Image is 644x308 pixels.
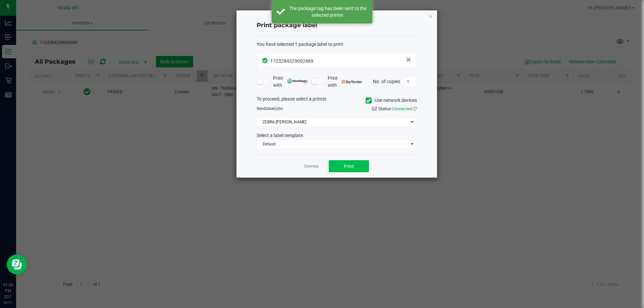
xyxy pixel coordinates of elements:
span: QZ Status: [372,106,417,111]
div: : [257,41,417,48]
span: Default [257,139,408,149]
span: No. of copies [373,78,400,84]
iframe: Resource center [7,254,27,274]
div: To proceed, please select a printer. [252,96,422,106]
span: Print with [273,75,308,89]
label: Use network devices [366,97,417,104]
div: Select a label template. [252,132,422,139]
span: ZEBRA-[PERSON_NAME] [257,117,408,127]
img: bartender.png [342,80,362,83]
div: The package tag has been sent to the selected printer. [288,5,367,18]
span: label(s) [266,106,279,111]
span: In Sync [262,57,269,64]
span: Print [344,164,354,169]
img: mark_magic_cybra.png [287,78,308,83]
span: Send to: [257,106,284,111]
span: Connected [392,106,412,111]
span: You have selected 1 package label to print [257,42,343,47]
span: 1723284329002469 [270,58,313,64]
h4: Print package label [257,21,417,30]
span: Print with [328,75,362,89]
a: Dismiss [304,164,319,169]
button: Print [329,160,369,172]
